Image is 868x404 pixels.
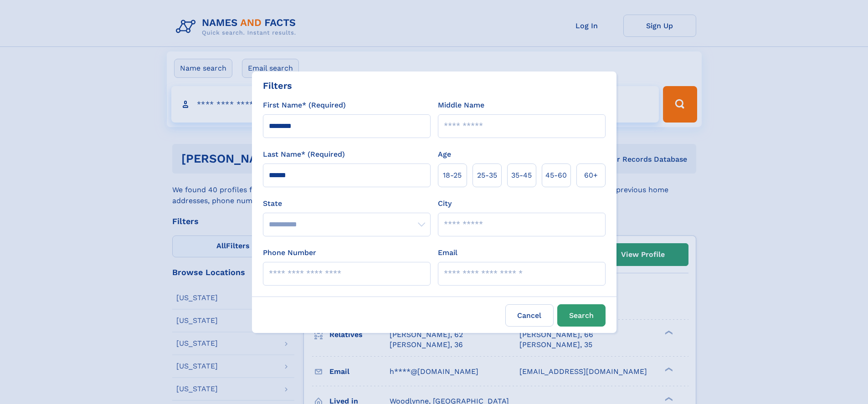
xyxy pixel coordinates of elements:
label: Age [438,149,451,160]
label: State [263,198,431,209]
label: City [438,198,452,209]
label: Phone Number [263,247,316,258]
div: Filters [263,79,292,92]
span: 45‑60 [545,170,567,181]
span: 35‑45 [511,170,532,181]
span: 60+ [584,170,598,181]
span: 25‑35 [477,170,497,181]
button: Search [557,304,606,327]
label: First Name* (Required) [263,100,346,111]
label: Middle Name [438,100,484,111]
span: 18‑25 [443,170,462,181]
label: Last Name* (Required) [263,149,345,160]
label: Cancel [505,304,554,327]
label: Email [438,247,457,258]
